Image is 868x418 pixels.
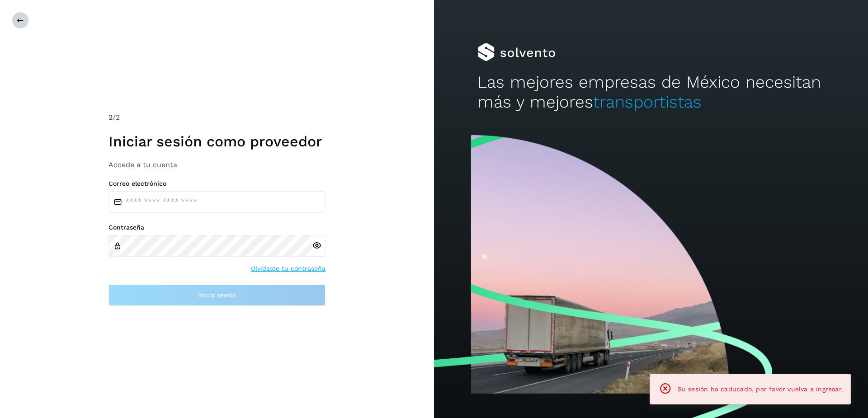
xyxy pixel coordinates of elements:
[251,264,325,273] a: Olvidaste tu contraseña
[108,180,325,188] label: Correo electrónico
[477,72,825,113] h2: Las mejores empresas de México necesitan más y mejores
[108,160,325,169] h3: Accede a tu cuenta
[593,92,702,112] span: transportistas
[678,385,843,393] span: Su sesión ha caducado, por favor vuelva a ingresar.
[108,113,113,122] span: 2
[108,112,325,123] div: /2
[198,292,236,298] span: Inicia sesión
[108,284,325,306] button: Inicia sesión
[108,133,325,150] h1: Iniciar sesión como proveedor
[108,224,325,231] label: Contraseña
